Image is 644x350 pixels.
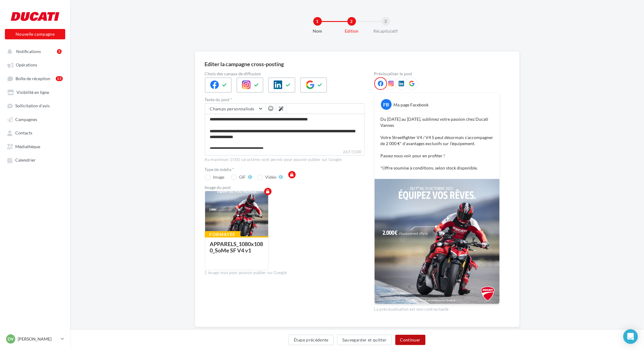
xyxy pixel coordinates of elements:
div: Editer la campagne cross-posting [205,61,284,67]
div: Récapitulatif [366,28,405,34]
a: Sollicitation d'avis [4,100,66,111]
button: Nouvelle campagne [5,29,65,39]
div: Au maximum 1500 caractères sont permis pour pouvoir publier sur Google [205,157,365,162]
div: Nom [298,28,337,34]
div: Edition [332,28,371,34]
div: Open Intercom Messenger [623,329,638,344]
div: Image du post [205,185,365,190]
div: Prévisualiser le post [374,72,500,76]
label: Texte du post * [205,98,365,102]
button: Notifications 5 [4,46,64,57]
span: Notifications [16,49,41,54]
label: 267/1500 [205,149,365,155]
div: La prévisualisation est non-contractuelle [374,304,500,312]
div: APPARELS_1080x1080_SoMe SF V4 v1 [210,241,263,254]
button: Champs personnalisés [205,104,266,114]
span: Calendrier [15,158,36,163]
div: 2 [347,17,356,26]
a: Médiathèque [4,141,66,152]
a: Visibilité en ligne [4,87,66,98]
button: Sauvegarder et quitter [337,335,392,345]
button: Étape précédente [289,335,334,345]
div: FB [381,99,392,110]
p: Du [DATE] au [DATE], sublimez votre passion chez Ducati Vannes Votre Streetfighter V4 / V4 S peut... [381,116,493,171]
div: 5 [57,49,62,54]
label: Choix des canaux de diffusion [205,72,365,76]
div: Ma page Facebook [394,102,429,108]
span: Visibilité en ligne [16,90,49,95]
span: Contacts [15,130,32,136]
span: Champs personnalisés [210,106,254,111]
span: Campagnes [15,117,37,122]
a: Boîte de réception15 [4,73,66,84]
div: 3 [382,17,390,26]
span: Opérations [16,62,37,68]
span: Boîte de réception [16,76,50,81]
a: Opérations [4,59,66,70]
button: Continuer [395,335,425,345]
div: 1 image max pour pouvoir publier sur Google [205,270,365,276]
div: Formatée [205,231,240,238]
span: Sollicitation d'avis [15,103,50,109]
a: Calendrier [4,154,66,165]
span: Médiathèque [15,144,40,149]
a: Contacts [4,127,66,138]
a: Campagnes [4,114,66,125]
a: DV [PERSON_NAME] [5,333,65,345]
span: DV [8,336,14,342]
div: 1 [313,17,322,26]
div: 15 [56,76,63,81]
label: Type de média * [205,167,365,172]
p: [PERSON_NAME] [18,336,58,342]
